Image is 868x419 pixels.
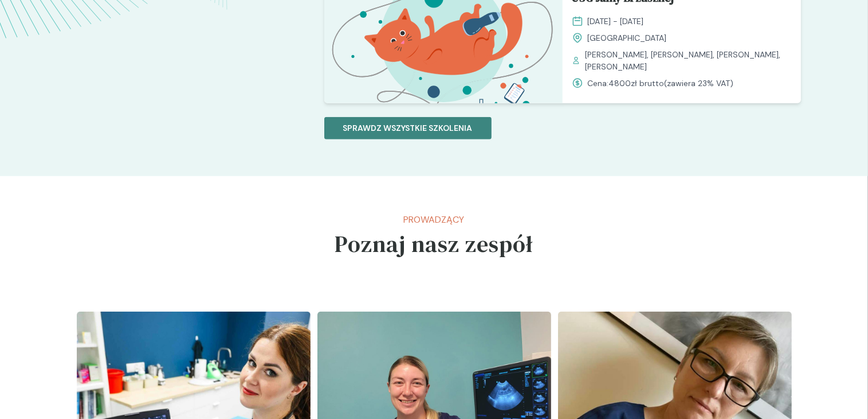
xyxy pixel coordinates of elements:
[343,122,473,134] p: Sprawdz wszystkie szkolenia
[588,77,734,90] span: Cena: (zawiera 23% VAT)
[588,32,667,44] span: [GEOGRAPHIC_DATA]
[588,15,644,28] span: [DATE] - [DATE]
[585,49,791,73] span: [PERSON_NAME], [PERSON_NAME], [PERSON_NAME], [PERSON_NAME]
[609,78,665,88] span: 4800 zł brutto
[324,117,492,139] button: Sprawdz wszystkie szkolenia
[324,122,492,134] a: Sprawdz wszystkie szkolenia
[335,227,533,261] h5: Poznaj nasz zespół
[335,213,533,227] p: Prowadzący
